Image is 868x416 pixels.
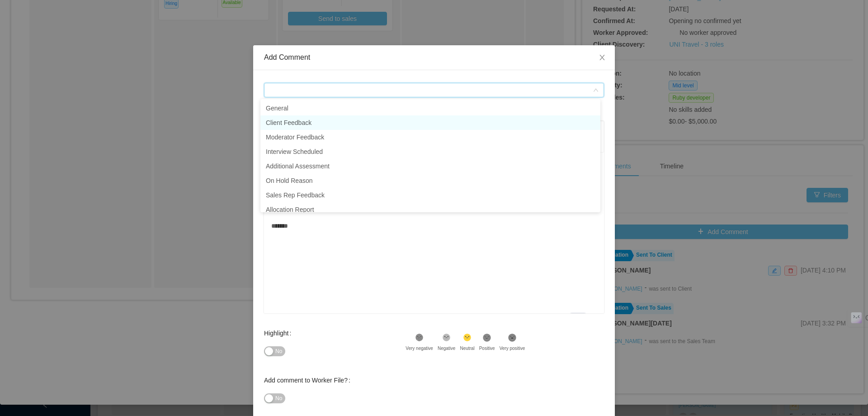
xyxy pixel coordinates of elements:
[264,121,604,313] div: rdw-wrapper
[406,345,433,352] div: Very negative
[275,394,282,403] span: No
[260,188,600,202] li: Sales Rep Feedback
[271,168,597,326] div: To enrich screen reader interactions, please activate Accessibility in Grammarly extension settings
[275,347,282,356] span: No
[500,345,525,352] div: Very positive
[260,130,600,144] li: Moderator Feedback
[260,202,600,217] li: Allocation Report
[590,45,615,71] button: Close
[260,115,600,130] li: Client Feedback
[264,53,604,62] div: Add Comment
[438,345,455,352] div: Negative
[264,330,295,337] label: Highlight
[599,54,606,61] i: icon: close
[264,377,354,384] label: Add comment to Worker File?
[460,345,474,352] div: Neutral
[260,144,600,159] li: Interview Scheduled
[260,159,600,173] li: Additional Assessment
[479,345,495,352] div: Positive
[264,393,285,403] button: Add comment to Worker File?
[260,173,600,188] li: On Hold Reason
[593,87,599,94] i: icon: down
[260,101,600,115] li: General
[264,346,285,356] button: Highlight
